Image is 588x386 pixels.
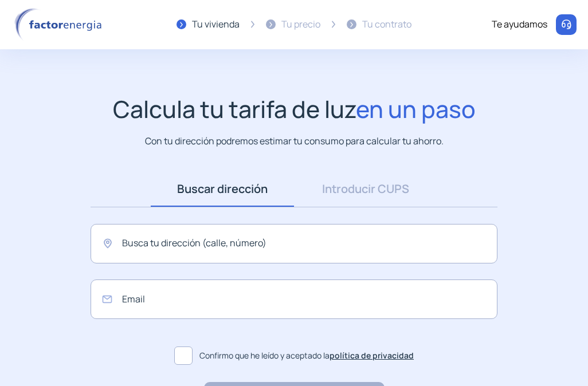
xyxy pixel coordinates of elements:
[113,95,476,123] h1: Calcula tu tarifa de luz
[281,17,320,32] div: Tu precio
[151,171,294,207] a: Buscar dirección
[330,350,414,361] a: política de privacidad
[192,17,240,32] div: Tu vivienda
[560,19,572,30] img: llamar
[356,93,476,125] span: en un paso
[294,171,437,207] a: Introducir CUPS
[199,349,414,362] span: Confirmo que he leído y aceptado la
[11,8,109,41] img: logo factor
[362,17,411,32] div: Tu contrato
[145,134,444,148] p: Con tu dirección podremos estimar tu consumo para calcular tu ahorro.
[492,17,547,32] div: Te ayudamos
